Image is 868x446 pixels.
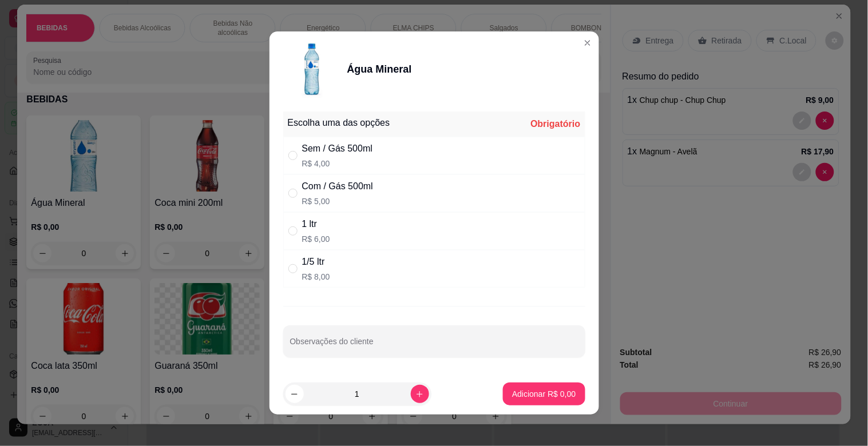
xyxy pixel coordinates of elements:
input: Observações do cliente [290,340,578,352]
button: Close [578,34,597,52]
div: Água Mineral [347,61,412,77]
button: increase-product-quantity [411,385,429,403]
div: Sem / Gás 500ml [302,142,373,156]
div: Com / Gás 500ml [302,180,373,193]
div: Obrigatório [530,117,580,131]
p: R$ 5,00 [302,196,373,207]
button: Adicionar R$ 0,00 [503,383,585,405]
p: Adicionar R$ 0,00 [512,388,576,400]
button: decrease-product-quantity [286,385,304,403]
p: R$ 8,00 [302,271,330,282]
div: Escolha uma das opções [288,116,390,130]
img: product-image [283,41,340,98]
div: 1/5 ltr [302,255,330,269]
div: 1 ltr [302,217,330,231]
p: R$ 4,00 [302,158,373,169]
p: R$ 6,00 [302,233,330,245]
